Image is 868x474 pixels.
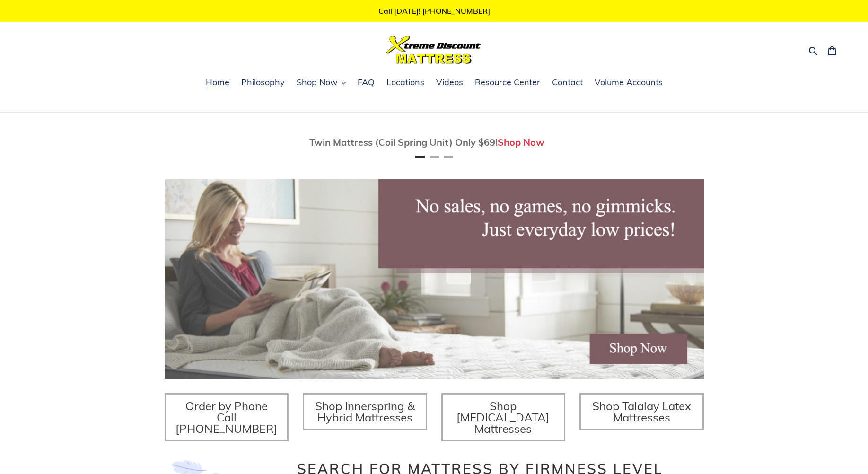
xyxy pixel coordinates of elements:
[358,77,375,88] span: FAQ
[436,77,463,88] span: Videos
[475,77,540,88] span: Resource Center
[590,76,667,90] a: Volume Accounts
[592,399,691,424] span: Shop Talalay Latex Mattresses
[415,156,425,158] button: Page 1
[353,76,379,90] a: FAQ
[595,77,663,88] span: Volume Accounts
[237,76,289,90] a: Philosophy
[303,393,427,430] a: Shop Innerspring & Hybrid Mattresses
[382,76,429,90] a: Locations
[498,136,544,148] a: Shop Now
[456,399,550,436] span: Shop [MEDICAL_DATA] Mattresses
[444,156,453,158] button: Page 3
[552,77,583,88] span: Contact
[470,76,545,90] a: Resource Center
[441,393,566,441] a: Shop [MEDICAL_DATA] Mattresses
[292,76,351,90] button: Shop Now
[175,399,278,436] span: Order by Phone Call [PHONE_NUMBER]
[165,179,704,379] img: herobannermay2022-1652879215306_1200x.jpg
[297,77,338,88] span: Shop Now
[579,393,704,430] a: Shop Talalay Latex Mattresses
[241,77,285,88] span: Philosophy
[430,156,439,158] button: Page 2
[431,76,468,90] a: Videos
[165,393,289,441] a: Order by Phone Call [PHONE_NUMBER]
[309,136,498,148] span: Twin Mattress (Coil Spring Unit) Only $69!
[206,77,229,88] span: Home
[386,77,424,88] span: Locations
[386,36,481,64] img: Xtreme Discount Mattress
[547,76,587,90] a: Contact
[201,76,234,90] a: Home
[315,399,415,424] span: Shop Innerspring & Hybrid Mattresses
